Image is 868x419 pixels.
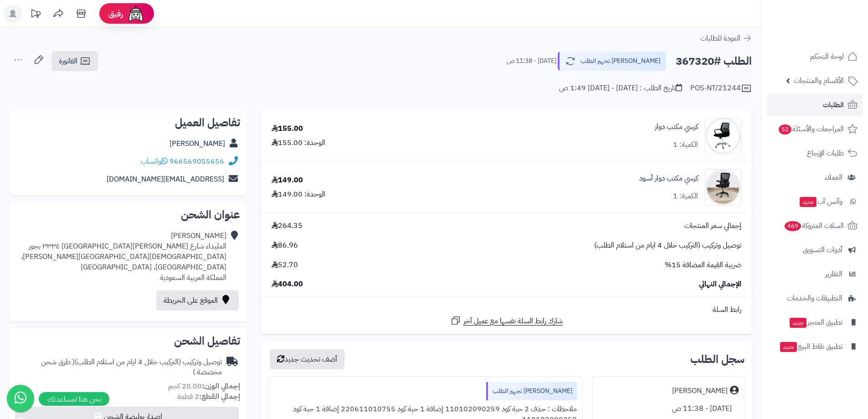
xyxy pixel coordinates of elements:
[141,156,168,167] a: واتساب
[767,142,863,164] a: طلبات الإرجاع
[169,138,225,149] a: [PERSON_NAME]
[108,8,123,19] span: رفيق
[156,290,239,310] a: الموقع على الخريطة
[690,83,752,94] div: POS-NT/21244
[825,268,842,280] span: التقارير
[16,357,222,378] div: توصيل وتركيب (التركيب خلال 4 ايام من استلام الطلب)
[767,336,863,357] a: تطبيق نقاط البيعجديد
[767,94,863,116] a: الطلبات
[800,197,817,207] span: جديد
[779,124,791,134] span: 52
[177,391,240,402] small: 2 قطعة
[810,50,844,63] span: لوحة التحكم
[794,74,844,87] span: الأقسام والمنتجات
[202,381,240,392] strong: إجمالي الوزن:
[270,349,344,369] button: أضف تحديث جديد
[559,83,682,93] div: تاريخ الطلب : [DATE] - [DATE] 1:49 ص
[463,316,563,326] span: شارك رابط السلة نفسها مع عميل آخر
[272,189,325,200] div: الوحدة: 149.00
[767,191,863,212] a: وآتس آبجديد
[507,57,556,66] small: [DATE] - 11:38 ص
[767,263,863,285] a: التقارير
[594,240,741,251] span: توصيل وتركيب (التركيب خلال 4 ايام من استلام الطلب)
[780,342,797,352] span: جديد
[676,52,752,71] h2: الطلب #367320
[700,33,740,44] span: العودة للطلبات
[803,243,842,256] span: أدوات التسويق
[705,118,741,154] img: 1667239876-4-90x90.png
[168,381,240,392] small: 20.00 كجم
[699,279,741,290] span: الإجمالي النهائي
[16,209,240,220] h2: عنوان الشحن
[486,382,577,400] div: [PERSON_NAME] تجهيز الطلب
[705,169,741,206] img: 1747293346-1-90x90.jpg
[558,52,666,71] button: [PERSON_NAME] تجهيز الطلب
[16,231,226,283] div: [PERSON_NAME] المليداء شارع [PERSON_NAME][GEOGRAPHIC_DATA] ٣٣٣٤ بجور [DEMOGRAPHIC_DATA][GEOGRAPHI...
[684,221,741,231] span: إجمالي سعر المنتجات
[24,5,47,25] a: تحديثات المنصة
[767,287,863,309] a: التطبيقات والخدمات
[778,123,844,135] span: المراجعات والأسئلة
[784,219,844,232] span: السلات المتروكة
[598,400,739,418] div: [DATE] - 11:38 ص
[799,195,842,208] span: وآتس آب
[767,46,863,67] a: لوحة التحكم
[807,147,844,160] span: طلبات الإرجاع
[272,240,298,251] span: 86.96
[199,391,240,402] strong: إجمالي القطع:
[700,33,752,44] a: العودة للطلبات
[806,26,859,45] img: logo-2.png
[825,171,842,184] span: العملاء
[51,51,98,71] a: الفاتورة
[272,260,298,270] span: 52.70
[787,292,842,305] span: التطبيقات والخدمات
[767,215,863,237] a: السلات المتروكة469
[767,239,863,261] a: أدوات التسويق
[789,316,842,329] span: تطبيق المتجر
[673,191,698,202] div: الكمية: 1
[272,279,303,290] span: 404.00
[785,221,801,231] span: 469
[823,98,844,111] span: الطلبات
[450,315,563,326] a: شارك رابط السلة نفسها مع عميل آخر
[767,166,863,188] a: العملاء
[272,138,325,148] div: الوحدة: 155.00
[673,140,698,150] div: الكمية: 1
[127,5,145,23] img: ai-face.png
[767,118,863,140] a: المراجعات والأسئلة52
[639,173,698,184] a: كرسي مكتب دوار أسود
[41,357,222,378] span: ( طرق شحن مخصصة )
[690,354,745,365] h3: سجل الطلب
[169,156,224,167] a: 966569055656
[655,122,698,132] a: كرسي مكتب دوار
[272,175,303,186] div: 149.00
[779,340,842,353] span: تطبيق نقاط البيع
[767,311,863,333] a: تطبيق المتجرجديد
[59,56,77,67] span: الفاتورة
[265,305,748,315] div: رابط السلة
[272,124,303,134] div: 155.00
[107,174,224,185] a: [EMAIL_ADDRESS][DOMAIN_NAME]
[665,260,741,270] span: ضريبة القيمة المضافة 15%
[672,386,728,396] div: [PERSON_NAME]
[16,336,240,347] h2: تفاصيل الشحن
[16,117,240,128] h2: تفاصيل العميل
[790,318,806,328] span: جديد
[272,221,303,231] span: 264.35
